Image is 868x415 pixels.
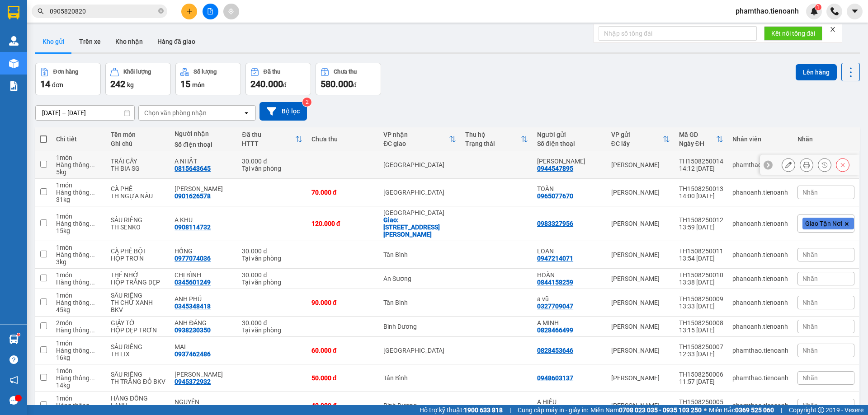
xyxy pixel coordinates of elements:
[732,220,788,227] div: phanoanh.tienoanh
[796,64,837,80] button: Lên hàng
[599,26,757,41] input: Nhập số tổng đài
[111,299,165,313] div: TH CHỮ XANH BKV
[611,275,670,282] div: [PERSON_NAME]
[56,279,102,286] div: Hàng thông thường
[537,220,573,227] div: 0983327956
[679,295,723,303] div: TH1508250009
[111,343,165,350] div: SẦU RIÊNG
[175,158,233,165] div: A NHẬT
[56,271,102,279] div: 1 món
[816,4,820,10] span: 1
[111,192,165,200] div: TH NGỰA NÂU
[192,81,205,89] span: món
[537,398,602,406] div: A HIẾU
[175,371,233,378] div: DƯƠNG LƯỢNG
[611,402,670,409] div: [PERSON_NAME]
[611,299,670,306] div: [PERSON_NAME]
[679,255,723,262] div: 13:54 [DATE]
[311,347,374,354] div: 60.000 đ
[802,402,818,409] span: Nhãn
[127,81,134,89] span: kg
[242,247,302,255] div: 30.000 đ
[509,405,511,415] span: |
[537,255,573,262] div: 0947214071
[242,326,302,334] div: Tại văn phòng
[805,219,842,228] span: Giao Tận Nơi
[35,15,125,21] strong: NHẬN HÀNG NHANH - GIAO TỐC HÀNH
[537,158,602,165] div: C HUYỀN
[111,395,165,409] div: HÀNG ĐÔNG LẠNH
[56,395,102,402] div: 1 món
[679,378,723,385] div: 11:57 [DATE]
[69,33,124,38] span: VP Nhận: [PERSON_NAME]
[111,271,165,279] div: THẺ NHỚ
[383,140,448,147] div: ĐC giao
[420,405,503,415] span: Hỗ trợ kỹ thuật:
[175,319,233,326] div: ANH ĐÁNG
[17,333,20,336] sup: 1
[311,220,374,227] div: 120.000 đ
[764,26,822,41] button: Kết nối tổng đài
[679,158,723,165] div: TH1508250014
[732,251,788,258] div: phanoanh.tienoanh
[53,69,78,75] div: Đơn hàng
[704,408,707,412] span: ⚪️
[679,319,723,326] div: TH1508250008
[383,216,456,238] div: Giao: 722/8 Nguyễn Thị Định, CÁT LÁI QUẬN 2
[223,4,239,19] button: aim
[537,247,602,255] div: LOAN
[679,279,723,286] div: 13:38 [DATE]
[465,140,521,147] div: Trạng thái
[108,31,150,52] button: Kho nhận
[802,323,818,330] span: Nhãn
[383,251,456,258] div: Tân Bình
[771,28,815,38] span: Kết nối tổng đài
[316,63,381,95] button: Chưa thu580.000đ
[40,79,50,89] span: 14
[781,405,782,415] span: |
[111,165,165,172] div: TH BIA SG
[242,140,295,147] div: HTTT
[679,350,723,358] div: 12:33 [DATE]
[9,59,19,68] img: warehouse-icon
[679,247,723,255] div: TH1508250011
[203,4,218,19] button: file-add
[61,22,99,29] strong: 1900 633 614
[353,81,357,89] span: đ
[537,271,602,279] div: HOÀN
[56,340,102,347] div: 1 món
[383,323,456,330] div: Bình Dương
[4,40,59,49] span: ĐC: B459 QL1A, PĐông [GEOGRAPHIC_DATA], Q12
[90,402,95,409] span: ...
[830,7,839,15] img: phone-icon
[611,140,663,147] div: ĐC lấy
[111,326,165,334] div: HỘP DẸP TRƠN
[607,127,675,151] th: Toggle SortBy
[175,398,233,406] div: NGUYÊN
[90,299,95,306] span: ...
[732,275,788,282] div: phanoanh.tienoanh
[245,63,311,95] button: Đã thu240.000đ
[56,306,102,313] div: 45 kg
[611,220,670,227] div: [PERSON_NAME]
[158,7,164,16] span: close-circle
[175,141,233,148] div: Số điện thoại
[175,350,211,358] div: 0937462486
[123,69,151,75] div: Khối lượng
[243,109,250,117] svg: open
[679,140,716,147] div: Ngày ĐH
[810,7,818,15] img: icon-new-feature
[105,63,171,95] button: Khối lượng242kg
[537,347,573,354] div: 0828453646
[679,371,723,378] div: TH1508250006
[56,374,102,382] div: Hàng thông thường
[175,378,211,385] div: 0945372932
[250,79,283,89] span: 240.000
[537,374,573,382] div: 0948603137
[735,406,774,414] strong: 0369 525 060
[264,69,280,75] div: Đã thu
[4,6,26,28] img: logo
[537,303,573,310] div: 0327709047
[818,407,824,413] span: copyright
[679,185,723,192] div: TH1508250013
